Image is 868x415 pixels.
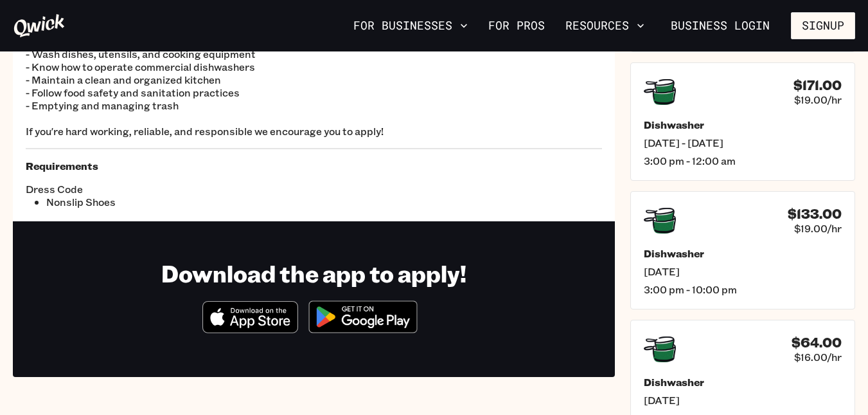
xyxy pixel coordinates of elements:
[560,15,650,37] button: Resources
[26,160,602,172] h5: Requirements
[46,196,314,208] li: Nonslip Shoes
[483,15,550,37] a: For Pros
[794,93,842,106] span: $19.00/hr
[644,283,842,296] span: 3:00 pm - 10:00 pm
[660,12,781,39] a: Business Login
[644,394,842,407] span: [DATE]
[202,322,299,336] a: Download on the App Store
[792,335,842,351] h4: $64.00
[26,22,602,138] p: We're seeking a hard-working and efficient Dishwasher. The ideal candidate will: - Wash dishes, u...
[644,376,842,389] h5: Dishwasher
[794,351,842,364] span: $16.00/hr
[788,206,842,222] h4: $133.00
[793,77,842,93] h4: $171.00
[348,15,473,37] button: For Businesses
[26,183,314,196] span: Dress Code
[644,247,842,260] h5: Dishwasher
[794,222,842,235] span: $19.00/hr
[161,259,466,288] h1: Download the app to apply!
[630,191,855,309] a: $133.00$19.00/hrDishwasher[DATE]3:00 pm - 10:00 pm
[644,136,842,149] span: [DATE] - [DATE]
[630,62,855,181] a: $171.00$19.00/hrDishwasher[DATE] - [DATE]3:00 pm - 12:00 am
[301,293,425,341] img: Get it on Google Play
[644,118,842,131] h5: Dishwasher
[644,154,842,167] span: 3:00 pm - 12:00 am
[644,265,842,278] span: [DATE]
[791,12,855,39] button: Signup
